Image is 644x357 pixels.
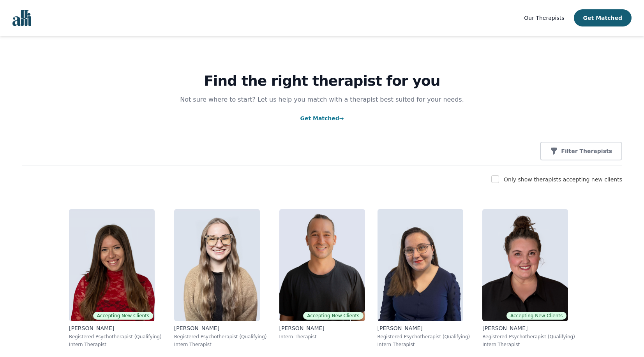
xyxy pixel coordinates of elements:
a: Kavon_BanejadAccepting New Clients[PERSON_NAME]Intern Therapist [273,203,371,354]
img: Alisha_Levine [69,209,155,321]
p: [PERSON_NAME] [482,324,575,332]
a: Alisha_LevineAccepting New Clients[PERSON_NAME]Registered Psychotherapist (Qualifying)Intern Ther... [63,203,168,354]
span: Accepting New Clients [506,312,566,320]
p: Registered Psychotherapist (Qualifying) [69,334,162,340]
p: Intern Therapist [482,341,575,348]
p: [PERSON_NAME] [279,324,365,332]
span: Accepting New Clients [93,312,153,320]
a: Faith_Woodley[PERSON_NAME]Registered Psychotherapist (Qualifying)Intern Therapist [168,203,273,354]
p: Intern Therapist [174,341,267,348]
a: Janelle_RushtonAccepting New Clients[PERSON_NAME]Registered Psychotherapist (Qualifying)Intern Th... [476,203,581,354]
a: Get Matched [300,115,344,121]
a: Vanessa_McCulloch[PERSON_NAME]Registered Psychotherapist (Qualifying)Intern Therapist [371,203,476,354]
p: Intern Therapist [279,334,365,340]
button: Filter Therapists [540,142,622,160]
img: Kavon_Banejad [279,209,365,321]
p: Intern Therapist [378,341,470,348]
p: Intern Therapist [69,341,162,348]
p: Registered Psychotherapist (Qualifying) [482,334,575,340]
p: Filter Therapists [561,147,612,155]
p: [PERSON_NAME] [378,324,470,332]
img: Faith_Woodley [174,209,260,321]
p: [PERSON_NAME] [69,324,162,332]
p: Registered Psychotherapist (Qualifying) [174,334,267,340]
img: Janelle_Rushton [482,209,568,321]
span: → [339,115,344,121]
p: [PERSON_NAME] [174,324,267,332]
label: Only show therapists accepting new clients [504,176,622,183]
span: Our Therapists [524,15,564,21]
h1: Find the right therapist for you [22,73,622,89]
p: Not sure where to start? Let us help you match with a therapist best suited for your needs. [173,95,472,104]
span: Accepting New Clients [303,312,363,320]
img: alli logo [12,10,31,26]
p: Registered Psychotherapist (Qualifying) [378,334,470,340]
img: Vanessa_McCulloch [378,209,463,321]
button: Get Matched [574,9,632,26]
a: Our Therapists [524,13,564,23]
